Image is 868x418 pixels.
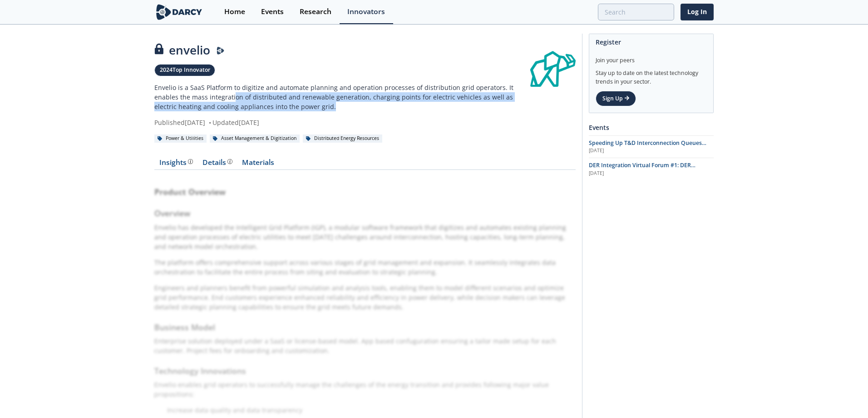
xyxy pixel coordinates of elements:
[210,134,300,143] div: Asset Management & Digitization
[300,8,331,15] div: Research
[598,4,674,20] input: Advanced Search
[159,159,193,166] div: Insights
[303,134,382,143] div: Distributed Energy Resources
[596,50,707,65] div: Join your peers
[154,159,197,170] a: Insights
[596,91,636,106] a: Sign Up
[202,159,232,166] div: Details
[207,118,212,127] span: •
[589,161,695,177] span: DER Integration Virtual Forum #1: DER Visibility
[596,34,707,50] div: Register
[154,41,530,59] div: envelio
[237,159,279,170] a: Materials
[347,8,385,15] div: Innovators
[589,139,714,154] a: Speeding Up T&D Interconnection Queues with Enhanced Software Solutions [DATE]
[154,64,215,76] a: 2024Top Innovator
[589,119,714,135] div: Events
[188,159,193,164] img: information.svg
[589,170,714,177] div: [DATE]
[224,8,245,15] div: Home
[589,161,714,177] a: DER Integration Virtual Forum #1: DER Visibility [DATE]
[596,65,707,86] div: Stay up to date on the latest technology trends in your sector.
[154,4,204,20] img: logo-wide.svg
[589,147,714,154] div: [DATE]
[227,159,232,164] img: information.svg
[154,118,530,127] div: Published [DATE] Updated [DATE]
[197,159,237,170] a: Details
[217,47,225,55] img: Darcy Presenter
[154,134,207,143] div: Power & Utilities
[154,83,530,111] p: Envelio is a SaaS Platform to digitize and automate planning and operation processes of distribut...
[589,139,706,155] span: Speeding Up T&D Interconnection Queues with Enhanced Software Solutions
[681,4,714,20] a: Log In
[261,8,284,15] div: Events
